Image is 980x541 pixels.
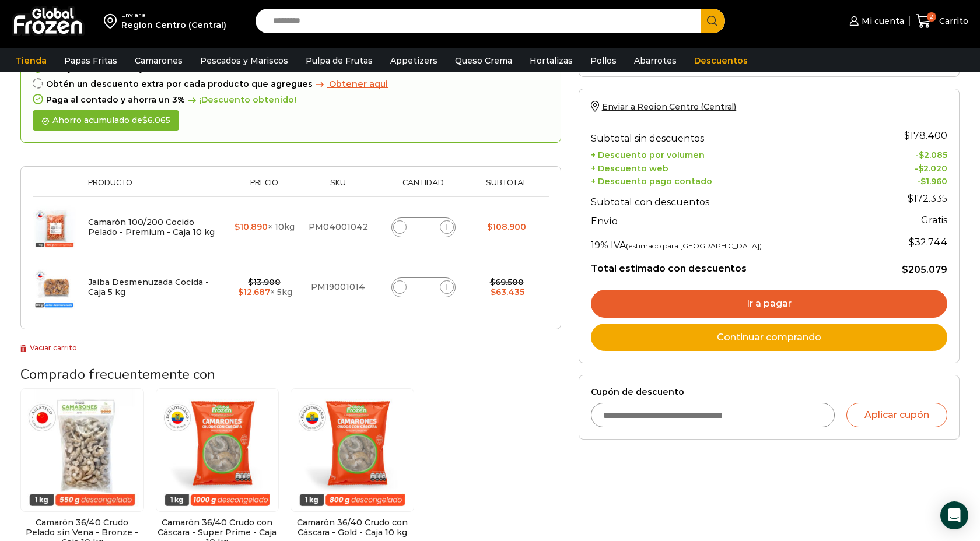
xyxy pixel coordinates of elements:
[142,115,148,125] span: $
[300,197,376,258] td: PM04001042
[908,193,947,204] bdi: 172.335
[20,343,77,352] a: Vaciar carrito
[591,101,737,112] a: Enviar a Region Centro (Central)
[921,176,926,187] span: $
[908,193,914,204] span: $
[591,124,864,147] th: Subtotal sin descuentos
[10,50,52,72] a: Tienda
[58,50,123,72] a: Papas Fritas
[918,163,923,174] span: $
[591,174,864,187] th: + Descuento pago contado
[940,501,968,529] div: Open Intercom Messenger
[591,387,947,397] label: Cupón de descuento
[384,50,443,72] a: Appetizers
[238,287,243,297] span: $
[909,237,915,248] span: $
[864,147,947,160] td: -
[33,95,549,105] div: Paga al contado y ahorra un 3%
[121,11,226,19] div: Enviar a
[415,219,432,236] input: Product quantity
[701,9,725,33] button: Search button
[491,287,524,297] bdi: 63.435
[449,50,518,72] a: Queso Crema
[229,257,300,317] td: × 5kg
[846,403,947,427] button: Aplicar cupón
[902,264,908,275] span: $
[490,277,495,287] span: $
[918,163,947,174] bdi: 2.020
[300,257,376,317] td: PM19001014
[235,222,240,232] span: $
[290,518,414,538] h2: Camarón 36/40 Crudo con Cáscara - Gold - Caja 10 kg
[329,79,388,89] span: Obtener aqui
[584,50,622,72] a: Pollos
[248,277,281,287] bdi: 13.900
[194,50,294,72] a: Pescados y Mariscos
[88,277,209,297] a: Jaiba Desmenuzada Cocida - Caja 5 kg
[300,178,376,196] th: Sku
[927,12,936,22] span: 2
[591,187,864,210] th: Subtotal con descuentos
[248,277,253,287] span: $
[902,264,947,275] bdi: 205.079
[142,115,170,125] bdi: 6.065
[921,215,947,226] strong: Gratis
[88,217,215,237] a: Camarón 100/200 Cocido Pelado - Premium - Caja 10 kg
[904,130,910,141] span: $
[591,160,864,174] th: + Descuento web
[20,365,215,384] span: Comprado frecuentemente con
[921,176,947,187] bdi: 1.960
[235,222,268,232] bdi: 10.890
[864,174,947,187] td: -
[415,279,432,296] input: Product quantity
[33,64,549,73] div: A mayor volumen, mayor descuento
[859,15,904,27] span: Mi cuenta
[238,287,270,297] bdi: 12.687
[33,79,549,89] div: Obtén un descuento extra por cada producto que agregues
[300,50,379,72] a: Pulpa de Frutas
[626,241,762,250] small: (estimado para [GEOGRAPHIC_DATA])
[487,222,492,232] span: $
[82,178,229,196] th: Producto
[591,230,864,254] th: 19% IVA
[591,210,864,231] th: Envío
[490,277,524,287] bdi: 69.500
[185,95,296,105] span: ¡Descuento obtenido!
[229,178,300,196] th: Precio
[471,178,543,196] th: Subtotal
[487,222,526,232] bdi: 108.900
[229,197,300,258] td: × 10kg
[104,11,121,31] img: address-field-icon.svg
[591,147,864,160] th: + Descuento por volumen
[376,178,470,196] th: Cantidad
[846,9,904,33] a: Mi cuenta
[864,160,947,174] td: -
[204,64,316,73] span: ¡Descuento obtenido!
[936,15,968,27] span: Carrito
[591,324,947,352] a: Continuar comprando
[591,290,947,318] a: Ir a pagar
[318,64,427,73] a: Obtener más descuento
[628,50,682,72] a: Abarrotes
[491,287,496,297] span: $
[313,79,388,89] a: Obtener aqui
[919,150,924,160] span: $
[916,8,968,35] a: 2 Carrito
[591,254,864,276] th: Total estimado con descuentos
[129,50,188,72] a: Camarones
[919,150,947,160] bdi: 2.085
[121,19,226,31] div: Region Centro (Central)
[688,50,754,72] a: Descuentos
[33,110,179,131] div: Ahorro acumulado de
[909,237,947,248] span: 32.744
[904,130,947,141] bdi: 178.400
[524,50,579,72] a: Hortalizas
[602,101,737,112] span: Enviar a Region Centro (Central)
